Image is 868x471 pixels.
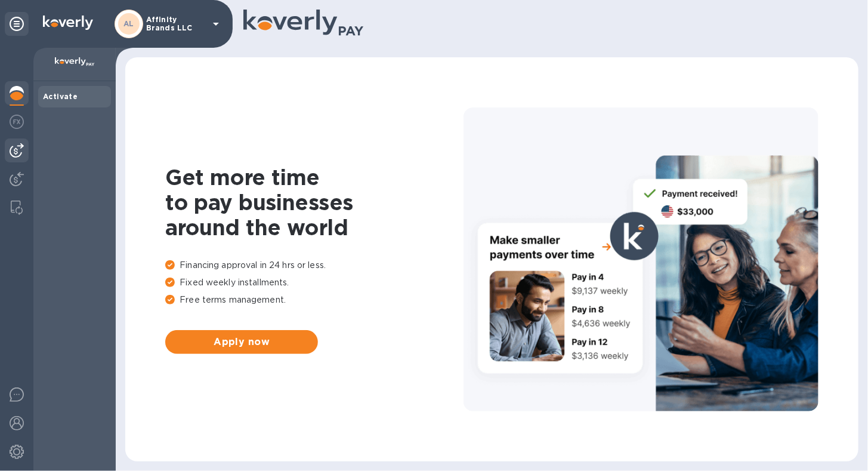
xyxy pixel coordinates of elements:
img: Foreign exchange [10,115,24,129]
p: Fixed weekly installments. [165,276,464,289]
button: Apply now [165,330,318,354]
b: AL [123,19,134,28]
h1: Get more time to pay businesses around the world [165,165,464,240]
img: Logo [43,16,93,30]
b: Activate [43,92,78,101]
p: Financing approval in 24 hrs or less. [165,259,464,272]
div: Unpin categories [5,12,29,36]
p: Affinity Brands LLC [146,16,206,32]
span: Apply now [175,335,308,349]
p: Free terms management. [165,294,464,306]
